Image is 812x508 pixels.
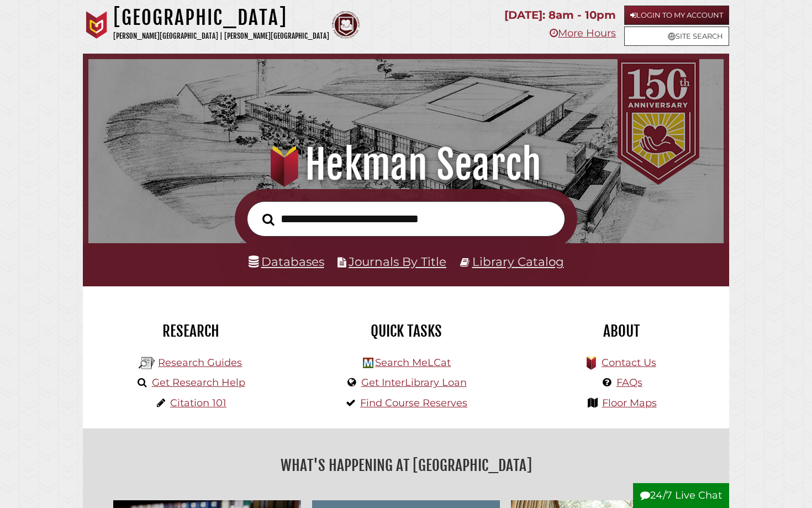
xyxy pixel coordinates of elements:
a: Get InterLibrary Loan [361,376,467,389]
h2: Research [91,322,290,341]
h2: About [522,322,721,341]
a: Contact Us [602,357,656,369]
a: Search MeLCat [375,357,451,369]
a: Research Guides [158,357,242,369]
p: [DATE]: 8am - 10pm [504,6,616,25]
img: Calvin Theological Seminary [332,11,360,39]
a: Get Research Help [152,376,245,389]
a: Library Catalog [472,254,564,269]
h2: Quick Tasks [307,322,505,341]
a: Databases [249,254,324,269]
a: Find Course Reserves [360,397,467,409]
a: FAQs [616,376,642,389]
h1: Hekman Search [101,140,711,189]
i: Search [262,213,275,226]
img: Hekman Library Logo [363,358,373,368]
p: [PERSON_NAME][GEOGRAPHIC_DATA] | [PERSON_NAME][GEOGRAPHIC_DATA] [113,30,329,43]
a: Citation 101 [170,397,226,409]
img: Calvin University [83,11,110,39]
a: Floor Maps [602,397,657,409]
a: Site Search [624,27,729,46]
img: Hekman Library Logo [139,355,155,371]
a: Journals By Title [349,254,446,269]
button: Search [257,210,280,229]
h2: What's Happening at [GEOGRAPHIC_DATA] [91,453,721,478]
h1: [GEOGRAPHIC_DATA] [113,6,329,30]
a: Login to My Account [624,6,729,25]
a: More Hours [550,27,616,39]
